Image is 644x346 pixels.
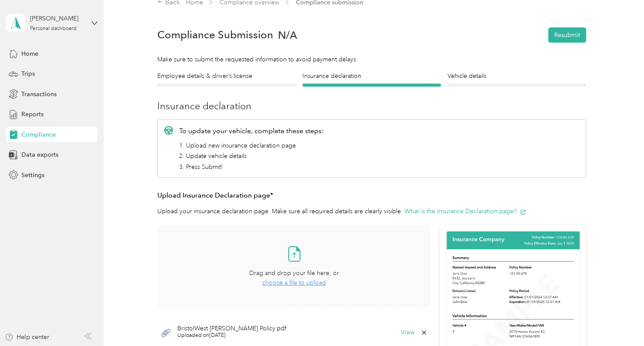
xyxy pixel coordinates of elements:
[157,29,273,41] h1: Compliance Submission
[262,279,326,286] span: choose a file to upload
[21,90,57,99] span: Transactions
[157,99,586,113] h3: Insurance declaration
[21,171,44,180] span: Settings
[157,190,586,201] h3: Upload Insurance Declaration page*
[404,207,526,216] button: What is the Insurance Declaration page?
[157,55,586,64] div: Make sure to submit the requested information to avoid payment delays
[177,326,286,332] span: BristolWest [PERSON_NAME] Policy.pdf
[158,225,430,307] span: Drag and drop your file here, orchoose a file to upload
[157,71,296,81] h4: Employee details & driver’s license
[302,71,441,81] h4: Insurance declaration
[447,71,586,81] h4: Vehicle details
[249,269,339,277] span: Drag and drop your file here, or
[548,27,586,43] button: Resubmit
[30,14,85,23] div: [PERSON_NAME]
[5,333,49,342] button: Help center
[401,329,414,336] button: View
[21,69,35,78] span: Trips
[30,26,77,31] div: Personal dashboard
[278,30,297,40] span: N/A
[179,141,324,150] li: 1. Upload new insurance declaration page
[179,151,324,161] li: 2. Update vehicle details
[179,126,324,136] p: To update your vehicle, complete these steps:
[157,207,586,216] p: Upload your insurance declaration page. Make sure all required details are clearly visible.
[21,150,58,159] span: Data exports
[21,49,38,58] span: Home
[21,110,44,119] span: Reports
[177,332,286,339] span: Uploaded on [DATE]
[595,297,644,346] iframe: Everlance-gr Chat Button Frame
[179,162,324,171] li: 3. Press Submit!
[21,130,56,139] span: Compliance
